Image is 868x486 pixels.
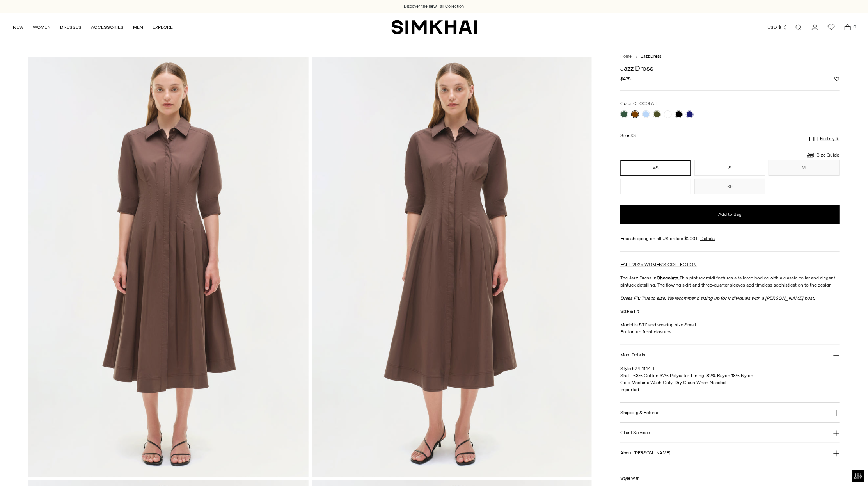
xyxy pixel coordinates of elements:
[620,476,839,481] h6: Style with
[620,54,632,59] a: Home
[620,403,839,423] button: Shipping & Returns
[852,23,859,30] span: 0
[840,20,856,35] a: Open cart modal
[767,19,788,36] button: USD $
[620,302,839,322] button: Size & Fit
[806,150,840,160] a: Size Guide
[807,20,823,35] a: Go to the account page
[60,19,82,36] a: DRESSES
[153,19,173,36] a: EXPLORE
[620,179,691,194] button: L
[667,296,815,301] span: We recommend sizing up for individuals with a [PERSON_NAME] bust.
[620,450,670,456] h3: About [PERSON_NAME]
[769,160,840,176] button: M
[835,77,840,81] button: Add to Wishlist
[620,100,659,107] label: Color:
[620,53,839,60] nav: breadcrumbs
[620,75,631,82] span: $475
[636,53,638,60] div: /
[620,430,650,435] h3: Client Services
[620,345,839,365] button: More Details
[633,101,659,106] span: CHOCOLATE
[620,235,839,242] div: Free shipping on all US orders $200+
[620,160,691,176] button: XS
[620,205,839,224] button: Add to Bag
[620,65,839,72] h1: Jazz Dress
[28,57,309,477] img: Jazz Dress
[312,57,592,477] img: Jazz Dress
[620,423,839,443] button: Client Services
[620,132,636,139] label: Size:
[694,179,765,194] button: XL
[391,20,477,35] a: SIMKHAI
[620,262,697,267] a: FALL 2025 WOMEN'S COLLECTION
[657,275,680,281] strong: Chocolate.
[6,456,78,480] iframe: Sign Up via Text for Offers
[694,160,765,176] button: S
[620,352,645,358] h3: More Details
[91,19,124,36] a: ACCESSORIES
[133,19,143,36] a: MEN
[13,19,23,36] a: NEW
[791,20,806,35] a: Open search modal
[718,211,742,218] span: Add to Bag
[620,309,639,314] h3: Size & Fit
[824,20,839,35] a: Wishlist
[620,321,839,335] p: Model is 5'11" and wearing size Small Button up front closures
[620,274,839,288] p: The Jazz Dress in This pintuck midi features a tailored bodice with a classic collar and elegant ...
[620,296,815,301] em: Dress Fit: True to size.
[620,443,839,463] button: About [PERSON_NAME]
[404,4,464,10] a: Discover the new Fall Collection
[630,133,636,138] span: XS
[33,19,51,36] a: WOMEN
[641,54,661,59] span: Jazz Dress
[620,410,659,415] h3: Shipping & Returns
[700,235,715,242] a: Details
[620,366,753,392] span: Style 524-1144-T Shell: 63% Cotton 37% Polyester, Lining: 82% Rayon 18% Nylon Cold Machine Wash O...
